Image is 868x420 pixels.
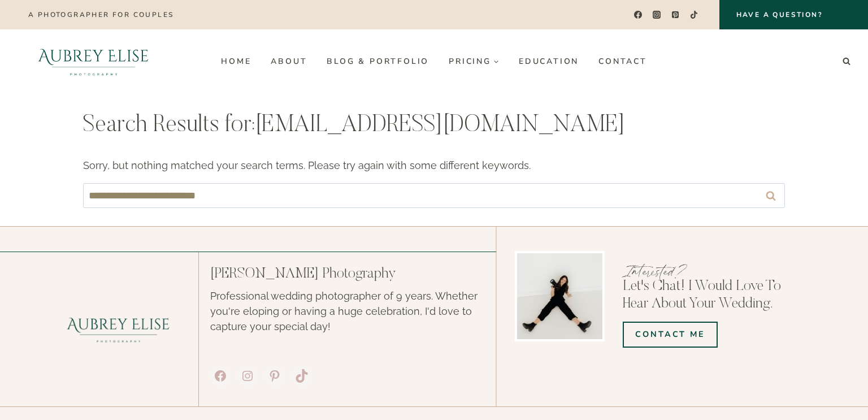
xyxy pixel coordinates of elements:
[589,52,657,70] a: Contact
[211,52,261,70] a: Home
[623,278,803,313] p: Let's Chat! I would love to hear about your wedding.
[439,52,509,70] a: Pricing
[623,260,803,282] p: Interested?
[255,114,625,137] span: [EMAIL_ADDRESS][DOMAIN_NAME]
[667,7,684,23] a: Pinterest
[317,52,439,70] a: Blog & Portfolio
[28,11,173,19] p: A photographer for couples
[839,54,854,70] button: View Search Form
[211,52,657,70] nav: Primary
[630,7,646,23] a: Facebook
[635,328,705,341] span: COntact Me
[509,52,588,70] a: Education
[261,52,317,70] a: About
[449,57,499,66] span: Pricing
[210,263,491,285] p: [PERSON_NAME] Photography
[14,29,173,93] img: Aubrey Elise Photography
[83,158,785,173] p: Sorry, but nothing matched your search terms. Please try again with some different keywords.
[83,111,785,140] h1: Search Results for:
[649,7,665,23] a: Instagram
[623,322,718,348] a: COntact Me
[686,7,702,23] a: TikTok
[210,288,491,334] p: Professional wedding photographer of 9 years. Whether you're eloping or having a huge celebration...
